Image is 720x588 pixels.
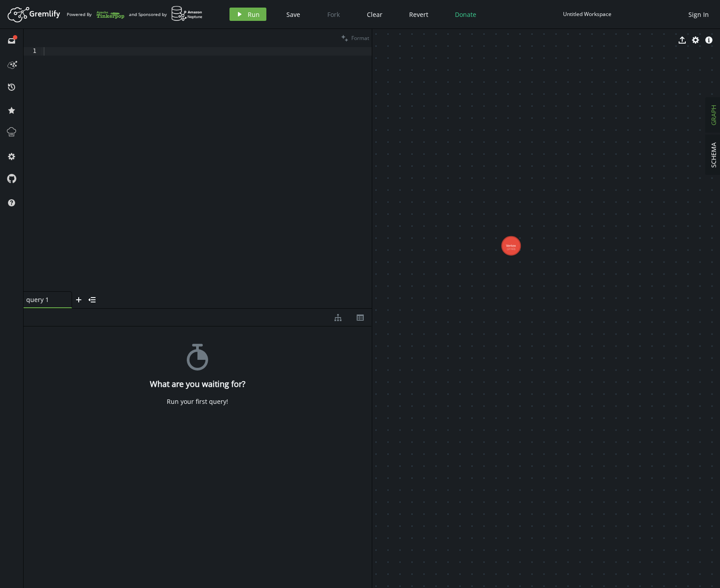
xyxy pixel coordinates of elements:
[338,29,372,47] button: Format
[320,8,347,21] button: Fork
[229,8,266,21] button: Run
[67,7,125,22] div: Powered By
[688,10,709,19] span: Sign In
[455,10,476,19] span: Donate
[409,10,428,19] span: Revert
[150,379,245,389] h4: What are you waiting for?
[506,243,516,248] tspan: Vertex
[26,295,62,304] span: query 1
[360,8,389,21] button: Clear
[367,10,382,19] span: Clear
[280,8,307,21] button: Save
[171,6,203,21] img: AWS Neptune
[129,6,203,23] div: and Sponsored by
[448,8,483,21] button: Donate
[286,10,300,19] span: Save
[563,11,611,17] div: Untitled Workspace
[351,34,369,42] span: Format
[684,8,713,21] button: Sign In
[709,142,718,168] span: SCHEMA
[24,47,42,56] div: 1
[248,10,260,19] span: Run
[327,10,340,19] span: Fork
[402,8,435,21] button: Revert
[167,398,228,406] div: Run your first query!
[709,105,718,125] span: GRAPH
[507,247,515,251] tspan: (21163)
